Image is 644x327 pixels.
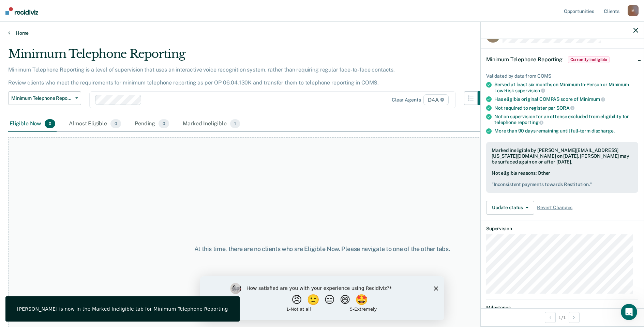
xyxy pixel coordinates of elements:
div: [PERSON_NAME] is now in the Marked Ineligible tab for Minimum Telephone Reporting [17,306,228,312]
div: Served at least six months on Minimum In-Person or Minimum Low Risk [494,82,638,93]
div: M [628,5,639,16]
button: Next Opportunity [569,312,580,323]
div: Has eligible original COMPAS score of [494,96,638,102]
iframe: Survey by Kim from Recidiviz [200,276,444,320]
span: Currently ineligible [568,56,610,63]
div: Not eligible reasons: Other [492,170,633,187]
span: 0 [159,119,169,128]
span: 1 [230,119,240,128]
div: Minimum Telephone Reporting [8,47,491,66]
div: More than 90 days remaining until full-term [494,128,638,134]
div: Not on supervision for an offense excluded from eligibility for telephone [494,114,638,125]
dt: Supervision [486,226,638,232]
img: Recidiviz [5,7,38,15]
div: At this time, there are no clients who are Eligible Now. Please navigate to one of the other tabs. [165,245,479,253]
span: 0 [110,119,121,128]
div: 1 / 1 [481,308,644,326]
pre: " Inconsistent payments towards Restitution. " [492,182,633,187]
span: 0 [45,119,55,128]
button: Previous Opportunity [545,312,556,323]
div: Marked ineligible by [PERSON_NAME][EMAIL_ADDRESS][US_STATE][DOMAIN_NAME] on [DATE]. [PERSON_NAME]... [492,147,633,165]
span: SORA [556,105,574,111]
div: Clear agents [392,97,421,103]
span: Minimum Telephone Reporting [486,56,563,63]
span: Minimum [580,96,605,102]
div: Marked Ineligible [181,116,241,131]
div: Not required to register per [494,105,638,111]
p: Minimum Telephone Reporting is a level of supervision that uses an interactive voice recognition ... [8,66,395,86]
span: Minimum Telephone Reporting [11,95,73,101]
span: reporting [518,120,544,125]
div: Minimum Telephone ReportingCurrently ineligible [481,49,644,71]
div: Eligible Now [8,116,57,131]
span: discharge. [591,128,615,134]
span: Revert Changes [537,205,572,211]
button: Update status [486,201,534,215]
span: supervision [515,88,545,93]
a: Home [8,30,636,36]
span: D4A [423,94,448,105]
dt: Milestones [486,305,638,311]
div: Validated by data from COMS [486,73,638,79]
div: Almost Eligible [68,116,122,131]
div: Pending [133,116,170,131]
iframe: Intercom live chat [621,304,637,320]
